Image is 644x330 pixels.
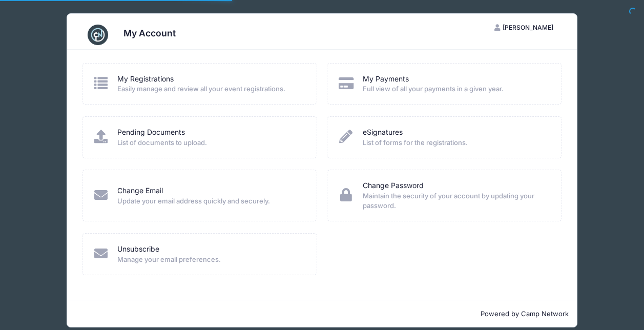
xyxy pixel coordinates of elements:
img: CampNetwork [88,25,108,45]
span: Full view of all your payments in a given year. [363,84,549,94]
span: Maintain the security of your account by updating your password. [363,191,549,211]
a: My Registrations [117,74,174,85]
span: Manage your email preferences. [117,255,303,265]
a: My Payments [363,74,409,85]
a: eSignatures [363,127,403,138]
p: Powered by Camp Network [75,309,569,319]
span: Easily manage and review all your event registrations. [117,84,303,94]
a: Unsubscribe [117,244,159,255]
span: List of documents to upload. [117,138,303,148]
a: Pending Documents [117,127,185,138]
a: Change Password [363,180,424,191]
span: List of forms for the registrations. [363,138,549,148]
button: [PERSON_NAME] [485,19,562,36]
h3: My Account [123,28,176,38]
span: [PERSON_NAME] [503,24,553,31]
a: Change Email [117,185,163,196]
span: Update your email address quickly and securely. [117,196,303,207]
